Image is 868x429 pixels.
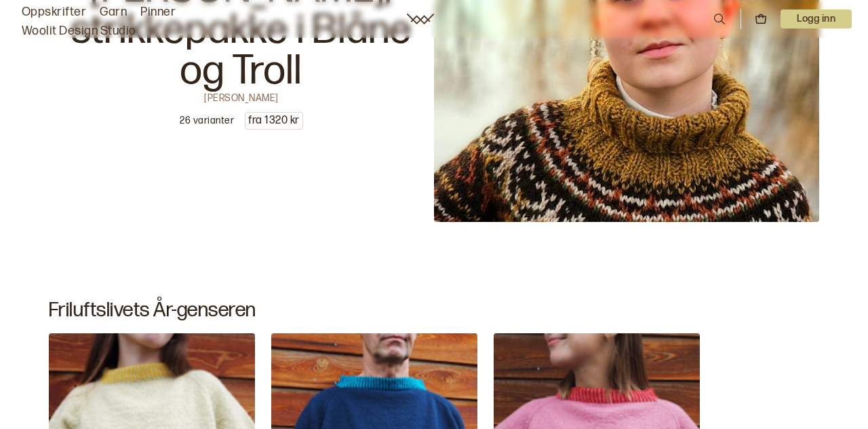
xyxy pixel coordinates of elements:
a: Oppskrifter [22,3,86,22]
button: User dropdown [781,10,852,29]
h2: Friluftslivets År-genseren [49,298,819,322]
a: Pinner [140,3,176,22]
a: Garn [100,3,127,22]
p: fra 1320 kr [245,113,302,129]
p: 26 varianter [180,114,234,128]
p: Logg inn [781,10,852,29]
a: Woolit Design Studio [22,22,136,41]
a: Woolit [407,14,434,24]
p: [PERSON_NAME] [204,92,278,101]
